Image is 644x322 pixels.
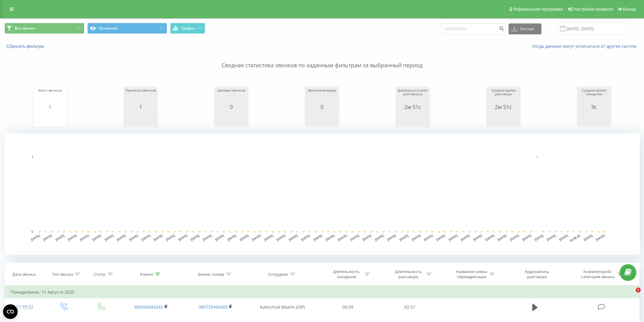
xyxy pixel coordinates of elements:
[92,234,102,241] text: [DATE]
[313,234,323,241] text: [DATE]
[94,272,106,277] div: Статус
[140,272,153,277] div: Клиент
[546,234,556,241] text: [DATE]
[460,234,470,241] text: [DATE]
[583,234,593,241] text: [DATE]
[558,234,569,241] text: [DATE]
[216,104,247,110] div: 0
[485,234,495,241] text: [DATE]
[215,234,225,241] text: [DATE]
[441,23,506,34] input: Поиск по номеру
[509,234,520,241] text: [DATE]
[170,23,205,34] button: График
[379,298,441,316] td: 02:51
[35,110,65,128] svg: A chart.
[5,49,639,69] p: Сводная статистика звонков по заданным фильтрам за выбранный период
[125,104,156,110] div: 1
[264,234,274,241] text: [DATE]
[216,89,247,104] div: Целевых звонков
[43,234,53,241] text: [DATE]
[580,269,615,279] div: Комментарий/категория звонка
[35,89,65,104] div: Всего звонков
[202,234,212,241] text: [DATE]
[3,304,18,319] button: Open CMP widget
[374,234,384,241] text: [DATE]
[30,234,40,241] text: [DATE]
[15,26,35,31] span: Все звонки
[387,234,397,241] text: [DATE]
[325,234,335,241] text: [DATE]
[116,234,126,241] text: [DATE]
[307,110,337,128] svg: A chart.
[534,234,544,241] text: [DATE]
[141,234,151,241] text: [DATE]
[31,155,33,159] text: 1
[79,234,89,241] text: [DATE]
[411,234,421,241] text: [DATE]
[11,301,38,313] div: 11:59:22
[362,234,372,241] text: [DATE]
[5,133,640,255] svg: A chart.
[488,89,519,104] div: Среднее время разговора
[67,234,77,241] text: [DATE]
[190,234,200,241] text: [DATE]
[397,110,428,128] div: A chart.
[12,272,35,277] div: Дата звонка
[623,7,636,12] span: Выход
[153,234,163,241] text: [DATE]
[134,304,163,310] a: 380500684243
[307,89,337,104] div: Звонили впервые
[569,234,581,243] text: 18.08.25
[497,234,507,241] text: [DATE]
[216,110,247,128] svg: A chart.
[397,89,428,104] div: Длительность всех разговоров
[579,110,609,128] svg: A chart.
[636,288,641,292] span: 1
[579,89,609,104] div: Среднее время ожидания
[31,230,33,233] text: 0
[573,7,613,12] span: Настройки профиля
[455,269,488,279] div: Название схемы переадресации
[52,272,73,277] div: Тип звонка
[104,234,114,241] text: [DATE]
[5,23,84,34] button: Все звонки
[350,234,360,241] text: [DATE]
[397,104,428,110] div: 2м 51с
[251,234,261,241] text: [DATE]
[488,104,519,110] div: 2м 51с
[198,304,228,310] a: 380735456303
[522,234,532,241] text: [DATE]
[301,234,311,241] text: [DATE]
[128,234,138,241] text: [DATE]
[5,286,639,298] td: Понедельник, 11 Августа 2025
[517,269,557,279] div: Аудиозапись разговора
[532,43,639,49] a: Когда данные могут отличаться от других систем
[423,234,433,241] text: [DATE]
[513,7,563,12] span: Реферальная программа
[55,234,65,241] text: [DATE]
[125,89,156,104] div: Принятых звонков
[488,110,519,128] svg: A chart.
[276,234,286,241] text: [DATE]
[35,104,65,110] div: 1
[317,298,379,316] td: 00:09
[509,23,541,34] button: Экспорт
[288,234,298,241] text: [DATE]
[595,234,605,241] text: [DATE]
[399,234,409,241] text: [DATE]
[125,110,156,128] svg: A chart.
[247,298,317,316] td: Kalinchuk Maxim (SIP)
[623,288,638,302] iframe: Intercom live chat
[307,104,337,110] div: 0
[579,104,609,110] div: 9с
[227,234,237,241] text: [DATE]
[436,234,446,241] text: [DATE]
[330,269,363,279] div: Длительность ожидания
